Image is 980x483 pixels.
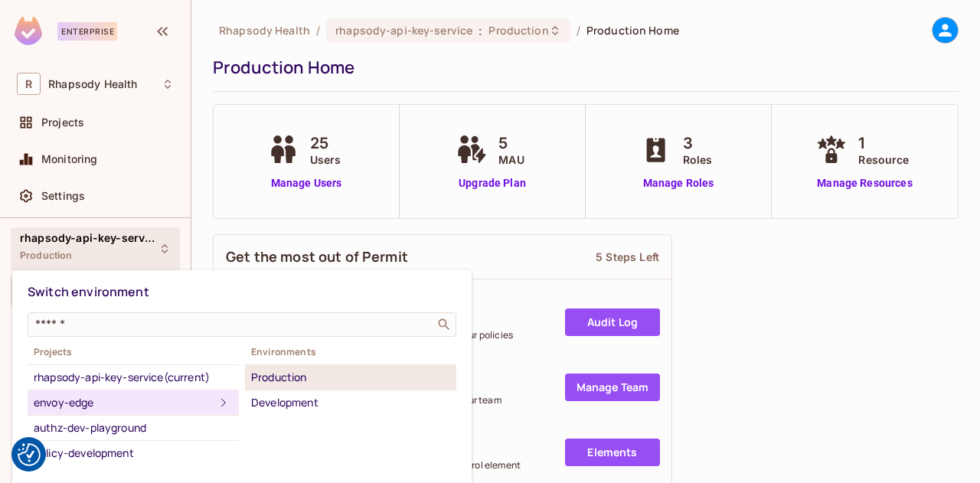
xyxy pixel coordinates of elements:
div: rhapsody-api-key-service (current) [34,368,233,387]
button: Consent Preferences [18,443,41,466]
span: Switch environment [28,283,149,300]
div: Development [251,393,450,412]
span: Environments [245,346,456,358]
div: authz-dev-playground [34,419,233,437]
div: policy-development [34,444,233,462]
div: envoy-edge [34,393,214,412]
span: Projects [28,346,239,358]
img: Revisit consent button [18,443,41,466]
div: Production [251,368,450,387]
